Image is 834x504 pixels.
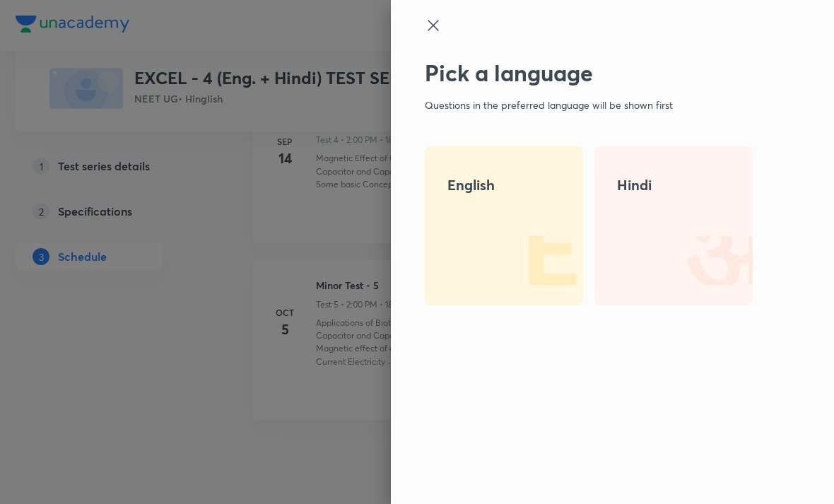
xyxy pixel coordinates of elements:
h4: Hindi [617,175,730,196]
img: 1.png [493,215,583,305]
img: 2.png [662,215,753,305]
h4: English [447,175,560,196]
p: Questions in the preferred language will be shown first [425,98,753,112]
h2: Pick a language [425,59,753,86]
